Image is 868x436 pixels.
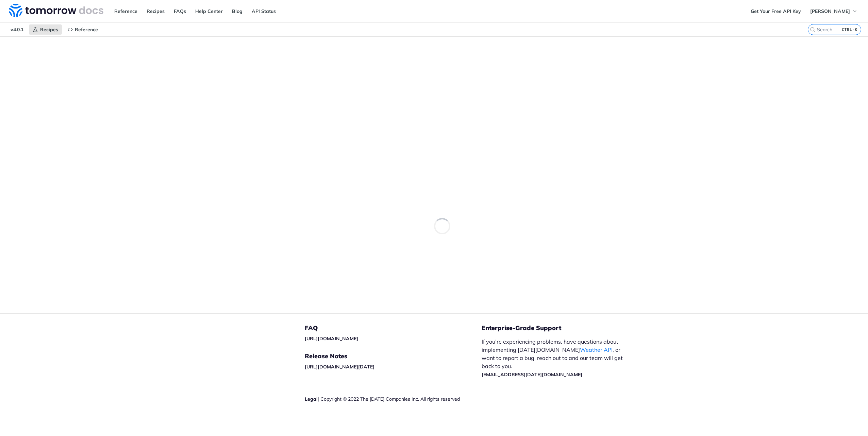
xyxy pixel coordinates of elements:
[810,27,815,32] svg: Search
[111,6,141,16] a: Reference
[7,24,27,35] span: v4.0.1
[248,6,280,16] a: API Status
[482,371,582,378] a: [EMAIL_ADDRESS][DATE][DOMAIN_NAME]
[305,396,460,402] font: | Copyright © 2022 The [DATE] Companies Inc. All rights reserved
[580,346,613,353] a: Weather API
[40,26,58,33] span: Recipes
[482,324,641,332] h5: Enterprise-Grade Support
[305,352,482,360] h5: Release Notes
[305,324,482,332] h5: FAQ
[75,26,98,33] span: Reference
[191,6,227,16] a: Help Center
[747,6,805,16] a: Get Your Free API Key
[305,396,318,402] a: Legal
[806,6,861,16] button: [PERSON_NAME]
[840,26,859,33] kbd: CTRL-K
[170,6,190,16] a: FAQs
[64,24,102,35] a: Reference
[143,6,168,16] a: Recipes
[305,335,358,342] a: [URL][DOMAIN_NAME]
[29,24,62,35] a: Recipes
[305,364,374,370] a: [URL][DOMAIN_NAME][DATE]
[482,338,630,378] p: If you’re experiencing problems, have questions about implementing [DATE][DOMAIN_NAME] , or want ...
[810,8,850,14] span: [PERSON_NAME]
[9,4,103,17] img: Tomorrow.io Weather API Docs
[228,6,246,16] a: Blog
